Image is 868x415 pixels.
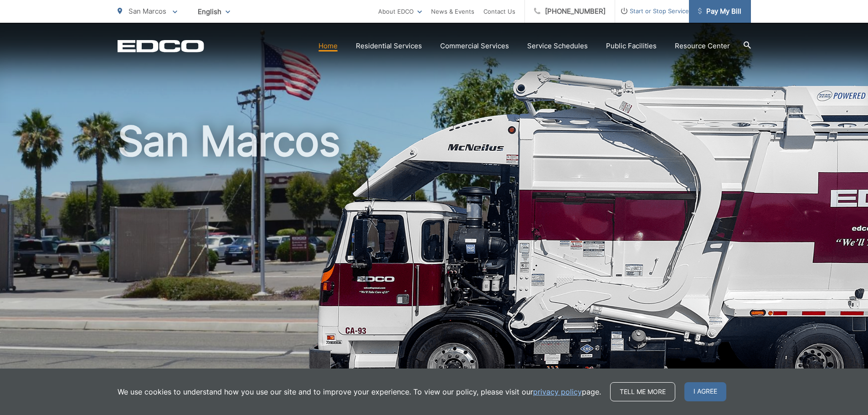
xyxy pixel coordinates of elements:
a: Public Facilities [606,41,657,51]
h1: San Marcos [118,118,751,407]
span: Pay My Bill [698,6,741,17]
a: Service Schedules [527,41,588,51]
span: San Marcos [128,7,166,15]
span: English [191,4,237,20]
a: Residential Services [356,41,422,51]
a: News & Events [431,6,474,17]
a: Tell me more [610,382,675,401]
a: EDCD logo. Return to the homepage. [118,40,204,52]
a: Resource Center [675,41,730,51]
a: Commercial Services [440,41,509,51]
a: Home [318,41,338,51]
a: privacy policy [533,386,582,397]
span: I agree [684,382,726,401]
a: Contact Us [483,6,515,17]
a: About EDCO [378,6,422,17]
p: We use cookies to understand how you use our site and to improve your experience. To view our pol... [118,386,601,397]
